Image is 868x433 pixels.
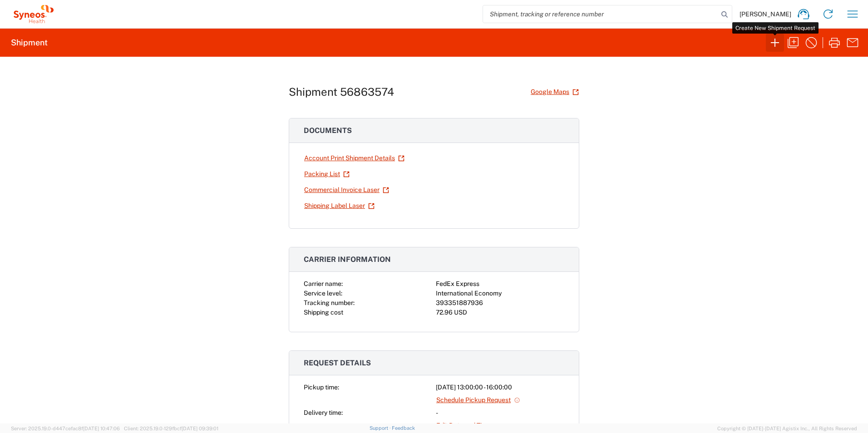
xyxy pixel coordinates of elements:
span: [DATE] 09:39:01 [182,426,218,431]
a: Shipping Label Laser [304,198,375,214]
span: Request details [304,359,371,367]
span: [PERSON_NAME] [740,10,791,18]
a: Schedule Pickup Request [436,392,521,408]
h2: Shipment [11,37,48,48]
a: Account Print Shipment Details [304,150,405,166]
div: 393351887936 [436,298,564,308]
span: Pickup time: [304,384,339,391]
a: Feedback [392,425,415,431]
div: 72.96 USD [436,308,564,317]
a: Google Maps [530,84,579,100]
div: International Economy [436,289,564,298]
span: Server: 2025.19.0-d447cefac8f [11,426,120,431]
span: Service level: [304,290,342,297]
span: Shipping cost [304,309,343,316]
input: Shipment, tracking or reference number [483,5,718,23]
span: Delivery time: [304,409,343,416]
h1: Shipment 56863574 [289,85,394,98]
a: Commercial Invoice Laser [304,182,390,198]
span: Carrier information [304,255,391,264]
div: FedEx Express [436,279,564,289]
span: Tracking number: [304,299,355,306]
div: - [436,408,564,418]
span: Carrier name: [304,280,343,287]
span: Documents [304,126,352,135]
div: [DATE] 13:00:00 - 16:00:00 [436,383,564,392]
span: Client: 2025.19.0-129fbcf [124,426,218,431]
span: Copyright © [DATE]-[DATE] Agistix Inc., All Rights Reserved [717,424,857,433]
span: [DATE] 10:47:06 [83,426,120,431]
a: Packing List [304,166,350,182]
a: Support [370,425,392,431]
